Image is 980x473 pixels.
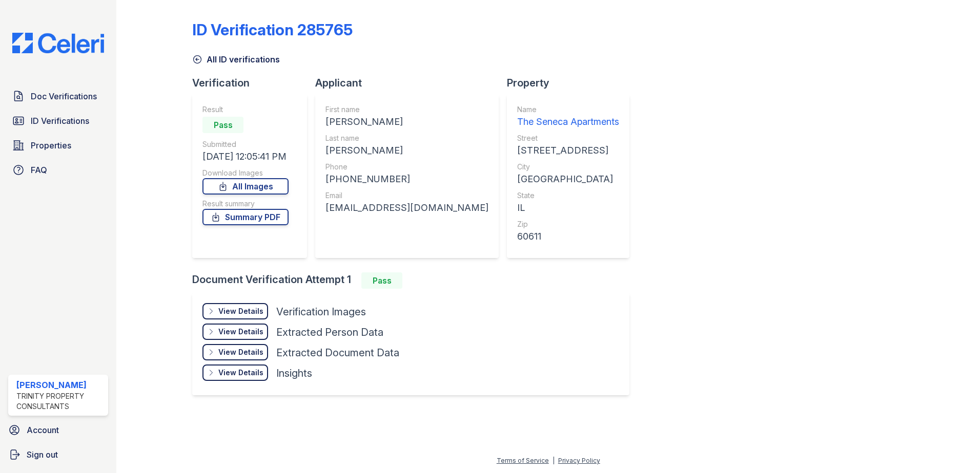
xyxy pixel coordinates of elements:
[8,135,108,156] a: Properties
[202,139,289,149] div: Submitted
[4,420,112,440] a: Account
[202,168,289,178] div: Download Images
[8,86,108,106] a: Doc Verifications
[218,347,263,357] div: View Details
[507,76,638,90] div: Property
[517,133,619,143] div: Street
[325,162,488,172] div: Phone
[315,76,507,90] div: Applicant
[325,172,488,186] div: [PHONE_NUMBER]
[192,272,638,289] div: Document Verification Attempt 1
[218,327,263,337] div: View Details
[202,199,289,209] div: Result summary
[517,143,619,158] div: [STREET_ADDRESS]
[325,115,488,129] div: [PERSON_NAME]
[517,172,619,186] div: [GEOGRAPHIC_DATA]
[202,117,243,133] div: Pass
[553,457,555,464] div: |
[325,201,488,215] div: [EMAIL_ADDRESS][DOMAIN_NAME]
[325,190,488,201] div: Email
[276,325,383,339] div: Extracted Person Data
[202,149,289,164] div: [DATE] 12:05:41 PM
[192,76,315,90] div: Verification
[192,20,353,39] div: ID Verification 285765
[4,444,112,465] a: Sign out
[276,346,399,360] div: Extracted Document Data
[202,178,289,195] a: All Images
[517,104,619,115] div: Name
[325,133,488,143] div: Last name
[517,201,619,215] div: IL
[361,272,402,289] div: Pass
[16,391,104,412] div: Trinity Property Consultants
[8,160,108,180] a: FAQ
[558,457,600,464] a: Privacy Policy
[276,366,312,380] div: Insights
[8,111,108,131] a: ID Verifications
[31,115,89,127] span: ID Verifications
[202,209,289,225] a: Summary PDF
[497,457,549,464] a: Terms of Service
[517,115,619,129] div: The Seneca Apartments
[192,53,280,66] a: All ID verifications
[276,305,366,319] div: Verification Images
[325,104,488,115] div: First name
[517,219,619,229] div: Zip
[31,139,71,152] span: Properties
[218,368,263,378] div: View Details
[517,162,619,172] div: City
[517,190,619,201] div: State
[16,379,104,391] div: [PERSON_NAME]
[517,104,619,129] a: Name The Seneca Apartments
[517,229,619,244] div: 60611
[31,164,47,176] span: FAQ
[202,104,289,115] div: Result
[31,90,97,102] span: Doc Verifications
[218,306,263,316] div: View Details
[325,143,488,158] div: [PERSON_NAME]
[27,424,59,436] span: Account
[27,448,58,461] span: Sign out
[4,33,112,53] img: CE_Logo_Blue-a8612792a0a2168367f1c8372b55b34899dd931a85d93a1a3d3e32e68fde9ad4.png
